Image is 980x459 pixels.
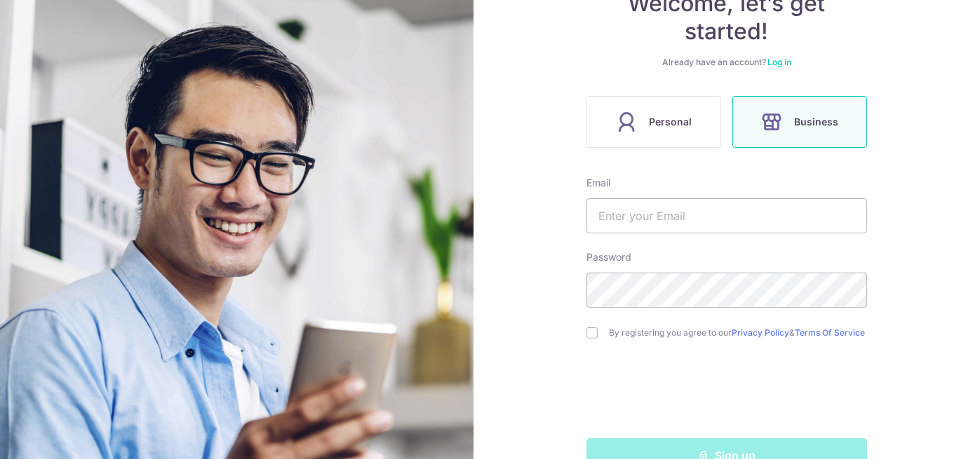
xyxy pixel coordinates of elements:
[586,57,867,68] div: Already have an account?
[586,176,610,190] label: Email
[649,114,692,130] span: Personal
[609,327,867,338] label: By registering you agree to our &
[586,198,867,233] input: Enter your Email
[620,366,833,421] iframe: reCAPTCHA
[794,114,838,130] span: Business
[795,327,865,338] a: Terms Of Service
[732,327,789,338] a: Privacy Policy
[727,96,873,148] a: Business
[581,96,727,148] a: Personal
[586,250,631,264] label: Password
[767,57,791,67] a: Log in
